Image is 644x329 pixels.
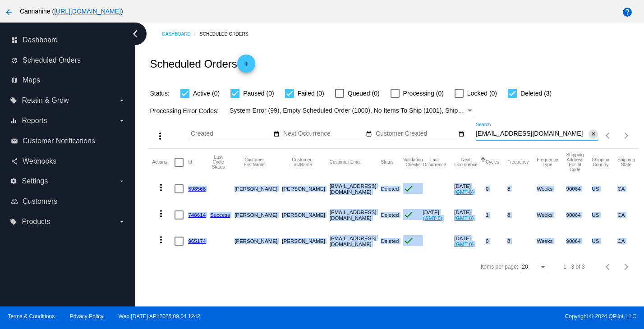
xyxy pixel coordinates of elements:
[537,157,558,167] button: Change sorting for FrequencyType
[10,178,17,185] i: settings
[188,238,206,244] a: 965174
[622,7,633,18] mat-icon: help
[454,241,474,247] a: (GMT-8)
[423,202,455,228] mat-cell: [DATE]
[235,228,282,254] mat-cell: [PERSON_NAME]
[11,158,18,165] i: share
[537,202,566,228] mat-cell: Weeks
[155,131,166,142] mat-icon: more_vert
[566,152,584,172] button: Change sorting for ShippingPostcode
[235,157,274,167] button: Change sorting for CustomerFirstName
[486,176,507,202] mat-cell: 0
[11,33,125,47] a: dashboard Dashboard
[282,157,321,167] button: Change sorting for CustomerLastName
[54,8,121,15] a: [URL][DOMAIN_NAME]
[156,182,166,193] mat-icon: more_vert
[403,209,414,220] mat-icon: check
[592,228,617,254] mat-cell: US
[162,27,200,41] a: Dashboard
[4,7,14,18] mat-icon: arrow_back
[11,154,125,169] a: share Webhooks
[520,88,552,99] span: Deleted (3)
[8,313,55,320] a: Terms & Conditions
[243,88,274,99] span: Paused (0)
[230,105,474,116] mat-select: Filter by Processing Error Codes
[10,97,17,104] i: local_offer
[10,117,17,124] i: equalizer
[381,212,399,218] span: Deleted
[152,149,175,176] mat-header-cell: Actions
[617,157,635,167] button: Change sorting for ShippingState
[592,176,617,202] mat-cell: US
[454,157,478,167] button: Change sorting for NextOccurrenceUtc
[11,57,18,64] i: update
[22,218,50,226] span: Products
[298,88,324,99] span: Failed (0)
[481,264,518,270] div: Items per page:
[22,96,69,105] span: Retain & Grow
[11,194,125,209] a: people_outline Customers
[330,176,381,202] mat-cell: [EMAIL_ADDRESS][DOMAIN_NAME]
[118,178,125,185] i: arrow_drop_down
[522,264,528,270] span: 20
[381,238,399,244] span: Deleted
[617,176,643,202] mat-cell: CA
[22,117,47,125] span: Reports
[330,160,362,165] button: Change sorting for CustomerEmail
[20,8,123,15] span: Cannanine ( )
[330,202,381,228] mat-cell: [EMAIL_ADDRESS][DOMAIN_NAME]
[423,215,442,221] a: (GMT-8)
[23,56,81,64] span: Scheduled Orders
[210,155,226,169] button: Change sorting for LastProcessingCycleId
[348,88,380,99] span: Queued (0)
[366,131,372,138] mat-icon: date_range
[423,157,446,167] button: Change sorting for LastOccurrenceUtc
[235,202,282,228] mat-cell: [PERSON_NAME]
[70,313,104,320] a: Privacy Policy
[10,218,17,225] i: local_offer
[486,202,507,228] mat-cell: 1
[454,215,474,221] a: (GMT-8)
[150,90,170,97] span: Status:
[282,202,329,228] mat-cell: [PERSON_NAME]
[188,212,206,218] a: 748614
[11,77,18,84] i: map
[188,160,192,165] button: Change sorting for Id
[156,208,166,219] mat-icon: more_vert
[617,228,643,254] mat-cell: CA
[403,183,414,194] mat-icon: check
[235,176,282,202] mat-cell: [PERSON_NAME]
[537,176,566,202] mat-cell: Weeks
[11,137,18,145] i: email
[507,160,529,165] button: Change sorting for Frequency
[486,160,499,165] button: Change sorting for Cycles
[330,313,636,320] span: Copyright © 2024 QPilot, LLC
[11,53,125,68] a: update Scheduled Orders
[23,197,57,206] span: Customers
[11,134,125,148] a: email Customer Notifications
[403,88,444,99] span: Processing (0)
[376,130,457,137] input: Customer Created
[23,76,40,84] span: Maps
[23,36,58,44] span: Dashboard
[467,88,497,99] span: Locked (0)
[381,160,393,165] button: Change sorting for Status
[282,176,329,202] mat-cell: [PERSON_NAME]
[191,130,272,137] input: Created
[507,202,537,228] mat-cell: 8
[507,176,537,202] mat-cell: 8
[210,212,230,218] a: Success
[566,202,592,228] mat-cell: 90064
[592,202,617,228] mat-cell: US
[476,130,589,137] input: Search
[156,234,166,245] mat-icon: more_vert
[590,131,597,138] mat-icon: close
[128,27,143,41] i: chevron_left
[599,258,617,276] button: Previous page
[241,61,252,72] mat-icon: add
[486,228,507,254] mat-cell: 0
[150,55,255,73] h2: Scheduled Orders
[589,129,598,139] button: Clear
[403,149,423,176] mat-header-cell: Validation Checks
[150,107,219,114] span: Processing Error Codes:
